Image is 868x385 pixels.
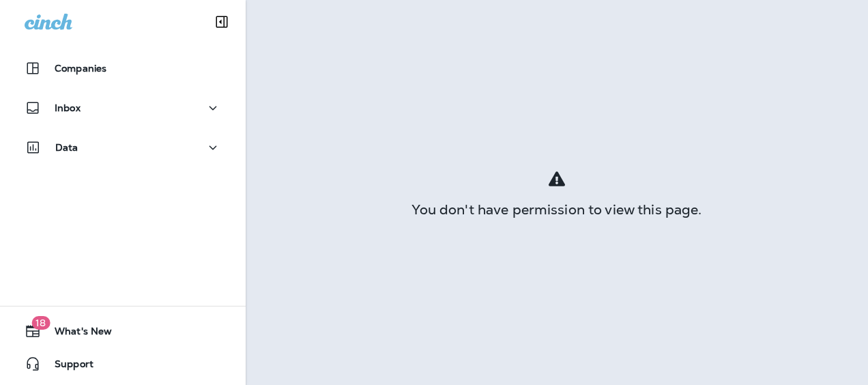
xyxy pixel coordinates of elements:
[55,142,78,153] p: Data
[14,55,232,82] button: Companies
[14,94,232,122] button: Inbox
[203,8,241,35] button: Collapse Sidebar
[41,358,93,375] span: Support
[55,63,106,74] p: Companies
[14,350,232,377] button: Support
[41,326,112,342] span: What's New
[55,102,81,113] p: Inbox
[14,134,232,161] button: Data
[31,316,50,330] span: 18
[14,317,232,345] button: 18What's New
[246,204,868,215] div: You don't have permission to view this page.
